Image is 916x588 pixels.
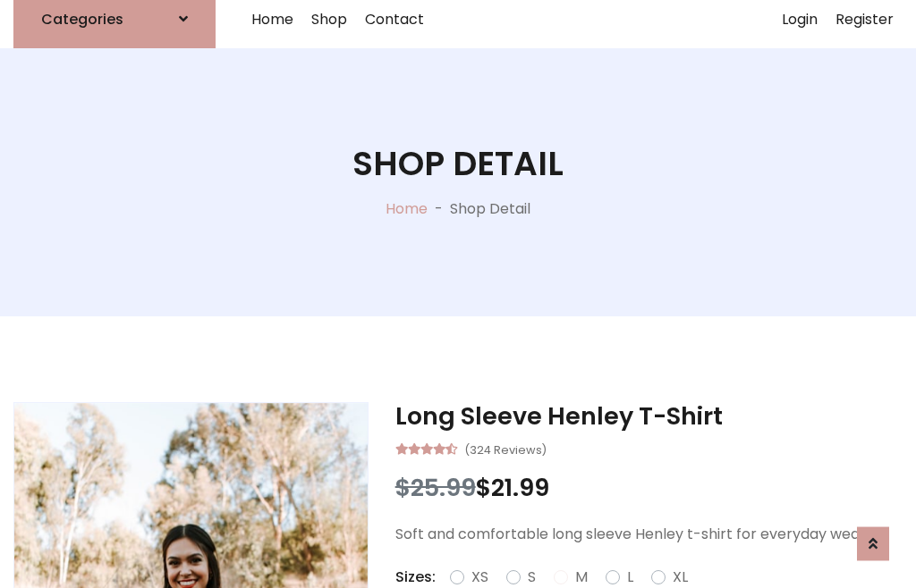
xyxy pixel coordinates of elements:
[464,438,547,459] small: (324 Reviews)
[395,402,903,431] h3: Long Sleeve Henley T-Shirt
[627,567,633,588] label: L
[471,567,488,588] label: XS
[528,567,536,588] label: S
[395,471,476,504] span: $25.99
[673,567,688,588] label: XL
[575,567,588,588] label: M
[395,524,903,545] p: Soft and comfortable long sleeve Henley t-shirt for everyday wear.
[491,471,549,504] span: 21.99
[41,11,123,28] h6: Categories
[386,198,428,219] a: Home
[428,198,450,220] p: -
[395,474,903,502] h3: $
[395,567,436,588] p: Sizes:
[352,144,564,184] h1: Shop Detail
[450,198,530,220] p: Shop Detail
